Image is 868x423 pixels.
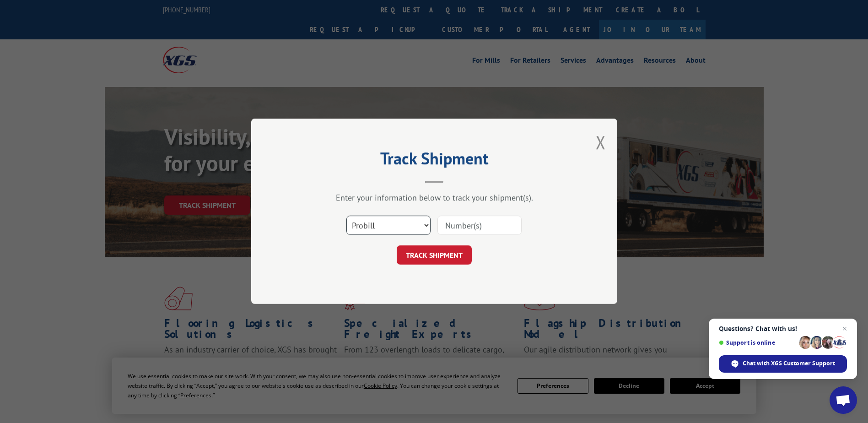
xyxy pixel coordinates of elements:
[719,355,847,373] div: Chat with XGS Customer Support
[397,246,472,265] button: TRACK SHIPMENT
[830,386,857,414] div: Open chat
[719,339,796,346] span: Support is online
[839,323,850,334] span: Close chat
[719,325,847,332] span: Questions? Chat with us!
[437,216,522,235] input: Number(s)
[297,193,571,203] div: Enter your information below to track your shipment(s).
[297,152,571,169] h2: Track Shipment
[743,359,835,368] span: Chat with XGS Customer Support
[596,130,606,154] button: Close modal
